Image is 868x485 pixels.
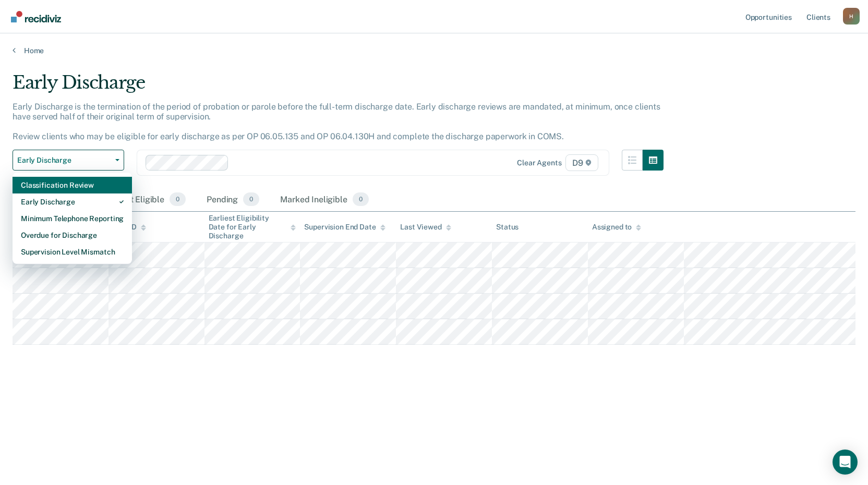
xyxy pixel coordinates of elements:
[843,8,860,25] button: Profile dropdown button
[304,223,385,232] div: Supervision End Date
[170,192,186,206] span: 0
[843,8,860,25] div: H
[400,223,451,232] div: Last Viewed
[21,177,124,193] div: Classification Review
[13,46,855,55] a: Home
[13,102,660,142] p: Early Discharge is the termination of the period of probation or parole before the full-term disc...
[517,159,561,167] div: Clear agents
[243,192,259,206] span: 0
[13,72,664,102] div: Early Discharge
[11,11,61,22] img: Recidiviz
[833,450,858,475] div: Open Intercom Messenger
[204,188,261,211] div: Pending0
[13,150,124,171] button: Early Discharge
[21,244,124,260] div: Supervision Level Mismatch
[21,210,124,227] div: Minimum Telephone Reporting
[592,223,641,232] div: Assigned to
[209,214,296,240] div: Earliest Eligibility Date for Early Discharge
[17,156,111,165] span: Early Discharge
[353,192,369,206] span: 0
[565,154,598,171] span: D9
[278,188,371,211] div: Marked Ineligible0
[104,188,188,211] div: Almost Eligible0
[21,193,124,210] div: Early Discharge
[496,223,519,232] div: Status
[21,227,124,244] div: Overdue for Discharge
